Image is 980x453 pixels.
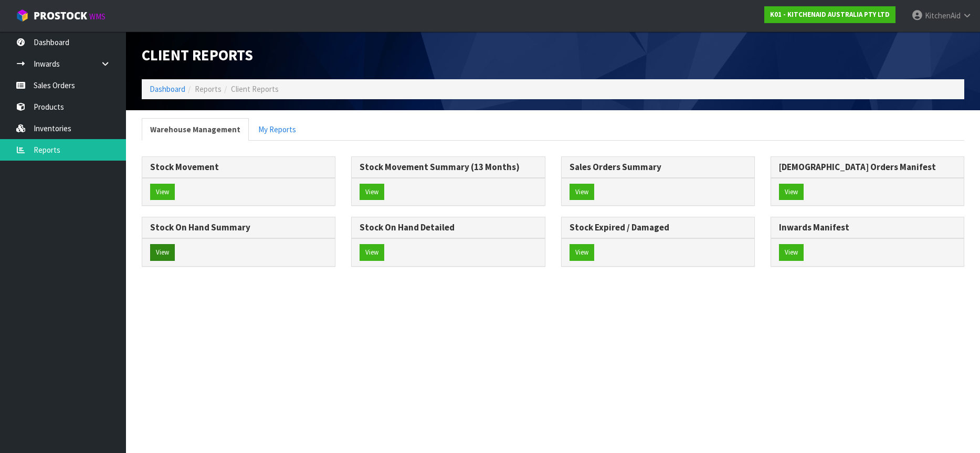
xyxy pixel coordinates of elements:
[570,184,594,201] button: View
[360,162,536,172] h3: Stock Movement Summary (13 Months)
[150,162,327,172] h3: Stock Movement
[250,118,304,141] a: My Reports
[779,244,804,261] button: View
[779,162,956,172] h3: [DEMOGRAPHIC_DATA] Orders Manifest
[925,10,961,20] span: KitchenAid
[142,46,253,65] span: Client Reports
[150,184,175,201] button: View
[34,9,87,23] span: ProStock
[89,12,106,22] small: WMS
[231,84,279,94] span: Client Reports
[360,244,384,261] button: View
[779,223,956,233] h3: Inwards Manifest
[570,223,746,233] h3: Stock Expired / Damaged
[770,10,890,19] strong: K01 - KITCHENAID AUSTRALIA PTY LTD
[360,223,536,233] h3: Stock On Hand Detailed
[570,162,746,172] h3: Sales Orders Summary
[779,184,804,201] button: View
[570,244,594,261] button: View
[360,184,384,201] button: View
[150,84,185,94] a: Dashboard
[16,9,29,22] img: cube-alt.png
[195,84,222,94] span: Reports
[142,118,249,141] a: Warehouse Management
[150,223,327,233] h3: Stock On Hand Summary
[150,244,175,261] button: View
